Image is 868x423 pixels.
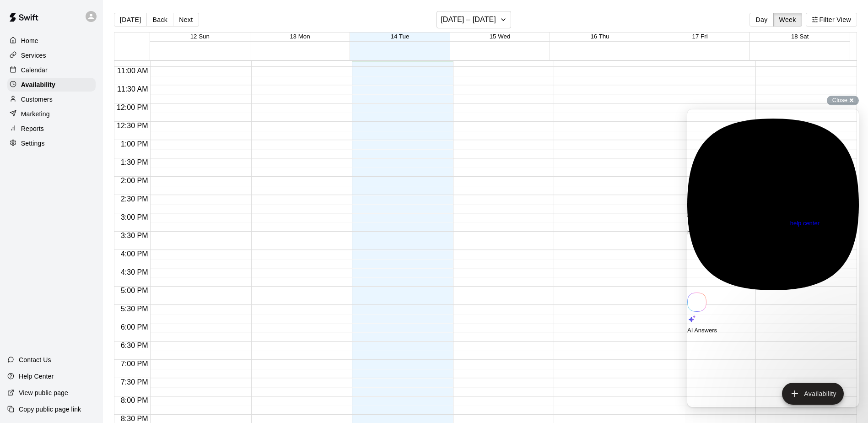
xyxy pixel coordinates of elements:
[7,34,96,48] a: Home
[7,122,96,136] a: Reports
[19,355,51,364] p: Contact Us
[119,415,151,423] span: 8:30 PM
[827,96,859,105] button: Close
[391,33,410,40] button: 14 Tue
[114,13,147,27] button: [DATE]
[806,13,857,27] button: Filter View
[119,342,151,349] span: 6:30 PM
[791,33,809,40] button: 18 Sat
[832,97,847,103] span: Close
[119,360,151,368] span: 7:00 PM
[119,287,151,294] span: 5:00 PM
[173,13,199,27] button: Next
[146,13,173,27] button: Back
[119,396,151,404] span: 8:00 PM
[119,305,151,313] span: 5:30 PM
[21,139,45,148] p: Settings
[21,65,48,75] p: Calendar
[441,13,496,26] h6: [DATE] – [DATE]
[119,268,151,276] span: 4:30 PM
[19,372,54,381] p: Help Center
[19,388,68,397] p: View public page
[7,78,96,92] a: Availability
[119,213,151,221] span: 3:00 PM
[490,33,511,40] button: 15 Wed
[7,92,96,106] a: Customers
[114,103,150,111] span: 12:00 PM
[21,95,53,104] p: Customers
[7,63,96,77] a: Calendar
[114,122,150,130] span: 12:30 PM
[21,51,46,60] p: Services
[687,109,859,407] iframe: Help Scout Beacon - Live Chat, Contact Form, and Knowledge Base
[7,136,96,150] a: Settings
[119,195,151,203] span: 2:30 PM
[7,107,96,121] a: Marketing
[119,250,151,258] span: 4:00 PM
[692,33,708,40] button: 17 Fri
[773,13,802,27] button: Week
[119,378,151,386] span: 7:30 PM
[119,323,151,331] span: 6:00 PM
[21,109,50,119] p: Marketing
[119,158,151,166] span: 1:30 PM
[21,36,38,45] p: Home
[7,49,96,62] a: Services
[115,85,151,93] span: 11:30 AM
[119,232,151,239] span: 3:30 PM
[21,80,55,89] p: Availability
[115,67,151,75] span: 11:00 AM
[119,140,151,148] span: 1:00 PM
[21,124,44,133] p: Reports
[290,33,310,40] button: 13 Mon
[749,13,773,27] button: Day
[19,405,81,414] p: Copy public page link
[437,11,511,28] button: [DATE] – [DATE]
[190,33,210,40] button: 12 Sun
[119,177,151,184] span: 2:00 PM
[590,33,609,40] button: 16 Thu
